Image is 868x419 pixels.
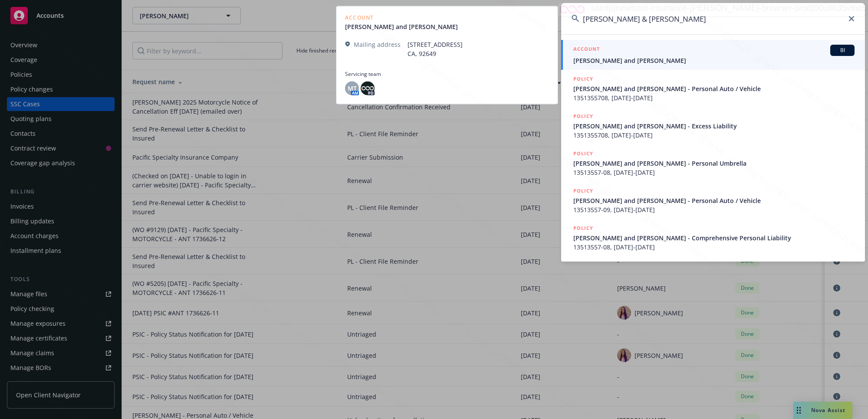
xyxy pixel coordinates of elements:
span: [PERSON_NAME] and [PERSON_NAME] - Personal Auto / Vehicle [573,196,855,205]
span: [PERSON_NAME] and [PERSON_NAME] [573,56,855,65]
input: Search... [561,3,865,34]
span: BI [834,46,851,54]
span: [PERSON_NAME] and [PERSON_NAME] - Comprehensive Personal Liability [573,233,855,242]
h5: POLICY [573,187,593,195]
h5: POLICY [573,149,593,158]
a: POLICY[PERSON_NAME] and [PERSON_NAME] - Comprehensive Personal Liability13513557-08, [DATE]-[DATE] [561,219,865,256]
a: POLICY[PERSON_NAME] and [PERSON_NAME] - Personal Auto / Vehicle13513557-09, [DATE]-[DATE] [561,182,865,219]
span: 13513557-08, [DATE]-[DATE] [573,242,855,252]
span: 13513557-08, [DATE]-[DATE] [573,168,855,177]
a: POLICY[PERSON_NAME] and [PERSON_NAME] - Personal Auto / Vehicle1351355708, [DATE]-[DATE] [561,70,865,107]
h5: ACCOUNT [573,45,600,55]
h5: POLICY [573,112,593,121]
span: 1351355708, [DATE]-[DATE] [573,93,855,102]
h5: POLICY [573,75,593,83]
a: POLICY[PERSON_NAME] and [PERSON_NAME] - Personal Umbrella13513557-08, [DATE]-[DATE] [561,144,865,182]
a: ACCOUNTBI[PERSON_NAME] and [PERSON_NAME] [561,40,865,70]
span: 1351355708, [DATE]-[DATE] [573,131,855,140]
a: POLICY[PERSON_NAME] and [PERSON_NAME] - Excess Liability1351355708, [DATE]-[DATE] [561,107,865,144]
span: 13513557-09, [DATE]-[DATE] [573,205,855,214]
span: [PERSON_NAME] and [PERSON_NAME] - Personal Auto / Vehicle [573,84,855,93]
span: [PERSON_NAME] and [PERSON_NAME] - Excess Liability [573,121,855,131]
span: [PERSON_NAME] and [PERSON_NAME] - Personal Umbrella [573,159,855,168]
h5: POLICY [573,224,593,232]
